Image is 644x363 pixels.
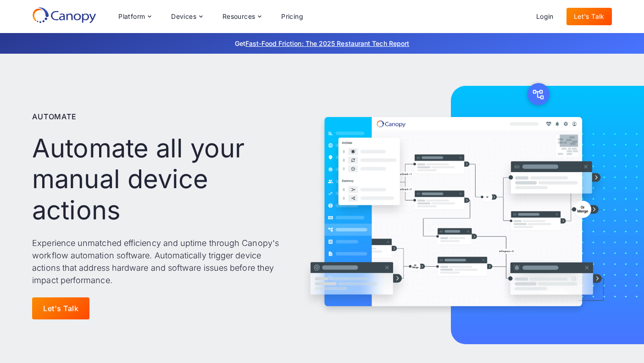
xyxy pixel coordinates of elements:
div: Platform [118,13,145,20]
a: Fast-Food Friction: The 2025 Restaurant Tech Report [245,39,409,47]
p: Automate [32,111,76,122]
div: Resources [215,7,268,26]
div: Platform [111,7,158,26]
div: Devices [164,7,210,26]
h1: Automate all your manual device actions [32,133,282,226]
div: Devices [171,13,196,20]
p: Get [97,39,547,48]
a: Let's Talk [32,297,89,319]
a: Let's Talk [566,8,612,25]
a: Pricing [274,8,311,25]
p: Experience unmatched efficiency and uptime through Canopy's workflow automation software. Automat... [32,237,282,286]
a: Login [529,8,561,25]
div: Resources [222,13,255,20]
